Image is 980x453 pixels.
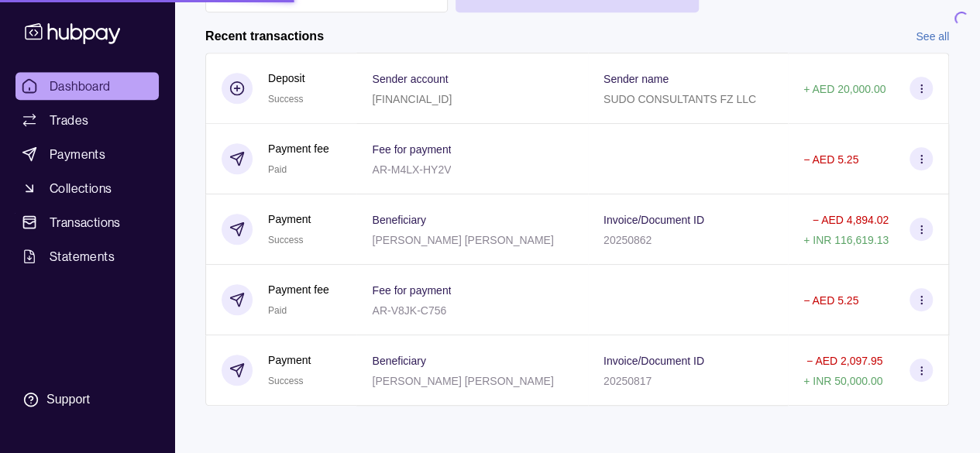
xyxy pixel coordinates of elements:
[46,391,90,408] div: Support
[50,213,121,232] span: Transactions
[268,140,329,157] p: Payment fee
[15,72,159,100] a: Dashboard
[372,163,451,176] p: AR-M4LX-HY2V
[15,383,159,416] a: Support
[372,73,448,85] p: Sender account
[15,174,159,202] a: Collections
[603,214,704,226] p: Invoice/Document ID
[803,234,889,246] p: + INR 116,619.13
[268,211,311,228] p: Payment
[268,235,303,245] span: Success
[268,94,303,105] span: Success
[372,93,452,105] p: [FINANCIAL_ID]
[50,179,112,197] span: Collections
[50,247,115,266] span: Statements
[268,281,329,298] p: Payment fee
[916,28,949,45] a: See all
[372,214,425,226] p: Beneficiary
[15,140,159,168] a: Payments
[15,208,159,236] a: Transactions
[603,375,652,387] p: 20250817
[50,111,88,129] span: Trades
[50,77,111,95] span: Dashboard
[50,145,105,163] span: Payments
[806,355,882,367] p: − AED 2,097.95
[205,28,324,45] h2: Recent transactions
[372,284,451,297] p: Fee for payment
[15,242,159,270] a: Statements
[803,375,882,387] p: + INR 50,000.00
[603,73,669,85] p: Sender name
[372,143,451,156] p: Fee for payment
[268,305,287,316] span: Paid
[372,375,553,387] p: [PERSON_NAME] [PERSON_NAME]
[268,376,303,386] span: Success
[803,294,858,307] p: − AED 5.25
[15,106,159,134] a: Trades
[268,70,304,87] p: Deposit
[803,83,885,95] p: + AED 20,000.00
[803,153,858,166] p: − AED 5.25
[813,214,889,226] p: − AED 4,894.02
[603,355,704,367] p: Invoice/Document ID
[603,234,652,246] p: 20250862
[372,234,553,246] p: [PERSON_NAME] [PERSON_NAME]
[372,355,425,367] p: Beneficiary
[268,352,311,369] p: Payment
[603,93,756,105] p: SUDO CONSULTANTS FZ LLC
[372,304,446,317] p: AR-V8JK-C756
[268,164,287,175] span: Paid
